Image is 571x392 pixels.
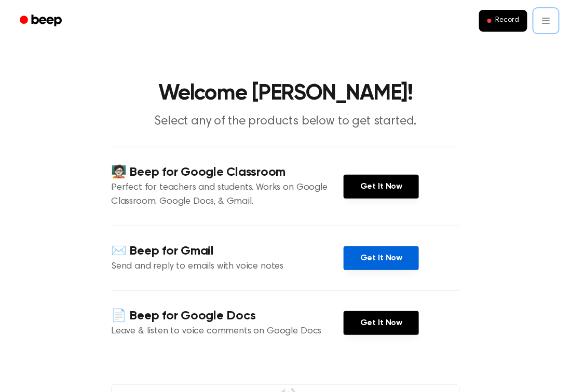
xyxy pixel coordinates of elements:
p: Leave & listen to voice comments on Google Docs [111,325,344,339]
h4: ✉️ Beep for Gmail [111,243,344,260]
h4: 📄 Beep for Google Docs [111,307,344,325]
a: Get It Now [344,246,419,270]
span: Record [496,16,519,25]
a: Get It Now [344,175,419,199]
a: Beep [12,11,71,31]
p: Send and reply to emails with voice notes [111,260,344,274]
h4: 🧑🏻‍🏫 Beep for Google Classroom [111,164,344,181]
button: Record [479,10,527,32]
a: Get It Now [344,311,419,335]
h1: Welcome [PERSON_NAME]! [20,83,551,105]
p: Perfect for teachers and students. Works on Google Classroom, Google Docs, & Gmail. [111,181,344,209]
button: Open menu [534,8,559,33]
p: Select any of the products below to get started. [86,113,485,130]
